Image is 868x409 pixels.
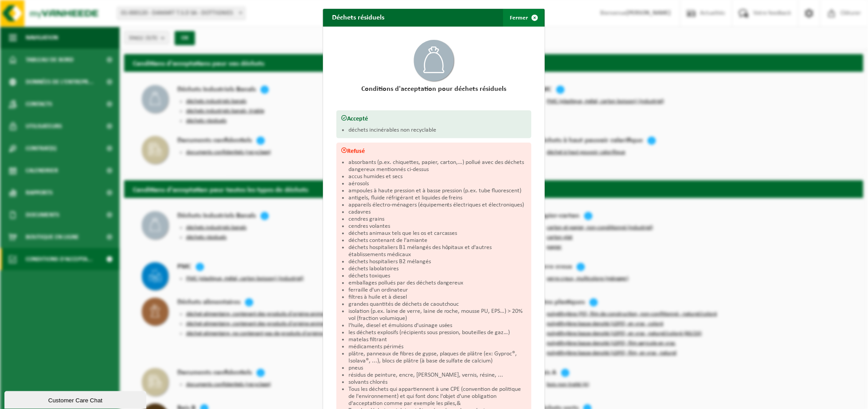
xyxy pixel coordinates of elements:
[503,9,544,27] button: Fermer
[348,287,527,294] li: ferraille d'un ordinateur
[348,329,527,336] li: les déchets explosifs (récipients sous pression, bouteilles de gaz…)
[348,187,527,195] li: ampoules à haute pression et à basse pression (p.ex. tube fluorescent)
[348,322,527,329] li: l'huile, diesel et émulsions d'usinage usées
[341,147,527,155] h3: Refusé
[348,308,527,322] li: isolation (p.ex. laine de verre, laine de roche, mousse PU, EPS…) > 20% vol (fraction volumique)
[348,216,527,223] li: cendres grains
[4,390,148,409] iframe: chat widget
[348,351,527,365] li: plâtre, panneaux de fibres de gypse, plaques de plâtre (ex: Gyproc®, Isolava®, ...), blocs de plâ...
[348,237,527,244] li: déchets contenant de l'amiante
[348,209,527,216] li: cadavres
[348,173,527,180] li: accus humides et secs
[348,223,527,230] li: cendres volantes
[348,379,527,386] li: solvants chlorés
[348,265,527,273] li: déchets labolatoires
[348,230,527,237] li: déchets animaux tels que les os et carcasses
[348,127,527,134] li: déchets incinérables non recyclable
[348,343,527,351] li: médicaments périmés
[341,115,527,122] h3: Accepté
[348,365,527,372] li: pneus
[348,159,527,173] li: absorbants (p.ex. chiquettes, papier, carton,…) pollué avec des déchets dangereux mentionnés ci-d...
[348,372,527,379] li: résidus de peinture, encre, [PERSON_NAME], vernis, résine, ...
[348,244,527,258] li: déchets hospitaliers B1 mélangés des hôpitaux et d'autres établissements médicaux
[348,258,527,265] li: déchets hospitaliers B2 mélangés
[348,180,527,187] li: aérosols
[323,9,393,26] h2: Déchets résiduels
[348,280,527,287] li: emballages pollués par des déchets dangereux
[336,86,532,93] h2: Conditions d'acceptation pour déchets résiduels
[348,195,527,202] li: antigels, fluide réfrigérant et liquides de freins
[348,273,527,280] li: déchets toxiques
[348,202,527,209] li: appareils électro-ménagers (équipements électriques et électroniques)
[348,336,527,343] li: matelas filtrant
[348,294,527,301] li: filtres à huile et à diesel
[348,386,527,407] li: Tous les déchets qui appartiennent à une CPE (convention de politique de l'environnement) et qui ...
[348,301,527,308] li: grandes quantités de déchets de caoutchouc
